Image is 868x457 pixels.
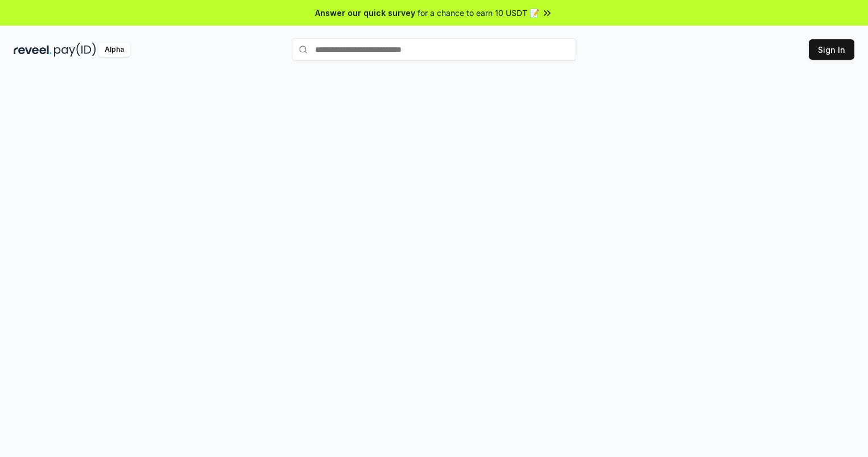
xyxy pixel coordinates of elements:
button: Sign In [809,39,854,60]
img: pay_id [54,43,96,57]
img: reveel_dark [14,43,52,57]
div: Alpha [98,43,130,57]
span: for a chance to earn 10 USDT 📝 [418,7,539,19]
span: Answer our quick survey [315,7,415,19]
